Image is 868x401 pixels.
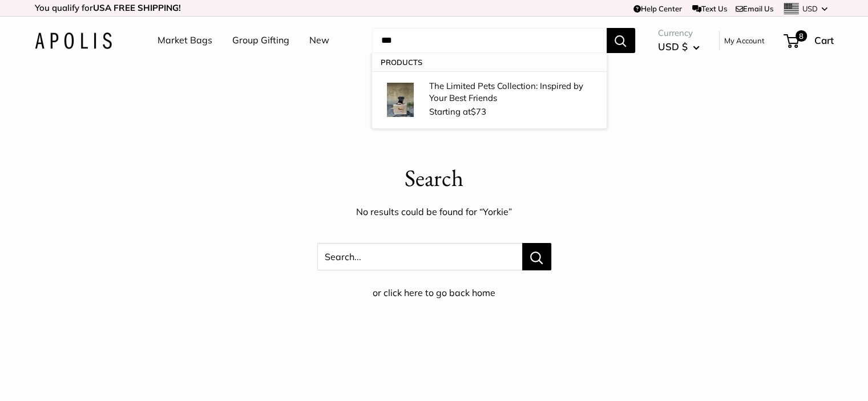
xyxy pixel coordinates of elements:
span: Currency [658,25,700,41]
span: Starting at [429,106,486,117]
p: Products [372,53,607,71]
span: $73 [471,106,486,117]
a: Market Bags [158,32,212,49]
button: USD $ [658,38,700,56]
a: Group Gifting [232,32,289,49]
span: USD $ [658,40,688,52]
a: Help Center [633,4,682,13]
button: Search [607,28,635,53]
a: The Limited Pets Collection: Inspired by Your Best Friends The Limited Pets Collection: Inspired ... [372,71,607,128]
span: Cart [814,34,834,46]
a: Email Us [736,4,773,13]
a: 8 Cart [785,31,834,50]
p: Search [35,161,834,195]
img: Apolis [35,33,112,49]
a: New [309,32,329,49]
p: The Limited Pets Collection: Inspired by Your Best Friends [429,80,595,104]
strong: USA FREE SHIPPING! [93,2,181,13]
a: Text Us [692,4,727,13]
span: USD [802,4,818,13]
img: The Limited Pets Collection: Inspired by Your Best Friends [383,83,418,117]
input: Search... [372,28,607,53]
a: My Account [724,34,765,47]
span: 8 [795,30,806,42]
p: No results could be found for “Yorkie” [35,204,834,221]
